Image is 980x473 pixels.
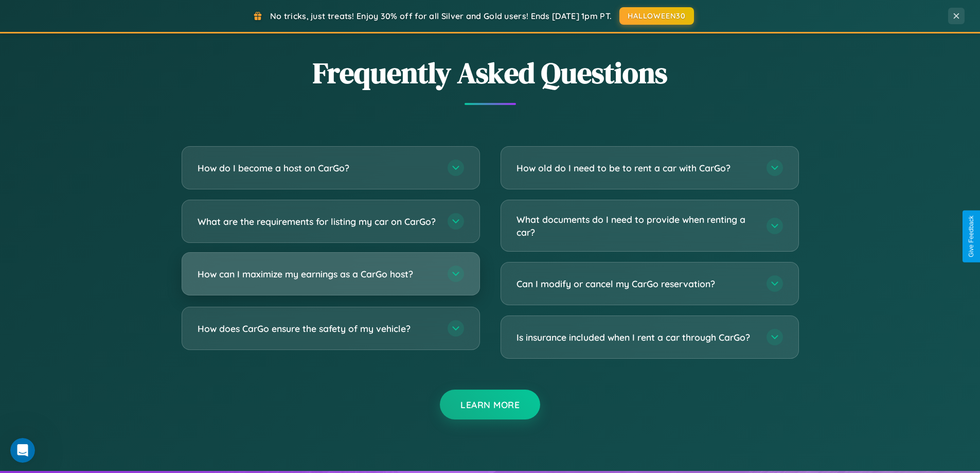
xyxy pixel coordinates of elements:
[198,268,437,281] h3: How can I maximize my earnings as a CarGo host?
[619,7,694,25] button: HALLOWEEN30
[516,162,756,174] h3: How old do I need to be to rent a car with CarGo?
[516,331,756,344] h3: Is insurance included when I rent a car through CarGo?
[516,213,756,238] h3: What documents do I need to provide when renting a car?
[198,322,437,335] h3: How does CarGo ensure the safety of my vehicle?
[198,215,437,228] h3: What are the requirements for listing my car on CarGo?
[198,162,437,174] h3: How do I become a host on CarGo?
[516,277,756,290] h3: Can I modify or cancel my CarGo reservation?
[270,11,612,21] span: No tricks, just treats! Enjoy 30% off for all Silver and Gold users! Ends [DATE] 1pm PT.
[10,438,35,463] iframe: Intercom live chat
[968,216,975,257] div: Give Feedback
[182,53,799,93] h2: Frequently Asked Questions
[440,390,540,419] button: Learn More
